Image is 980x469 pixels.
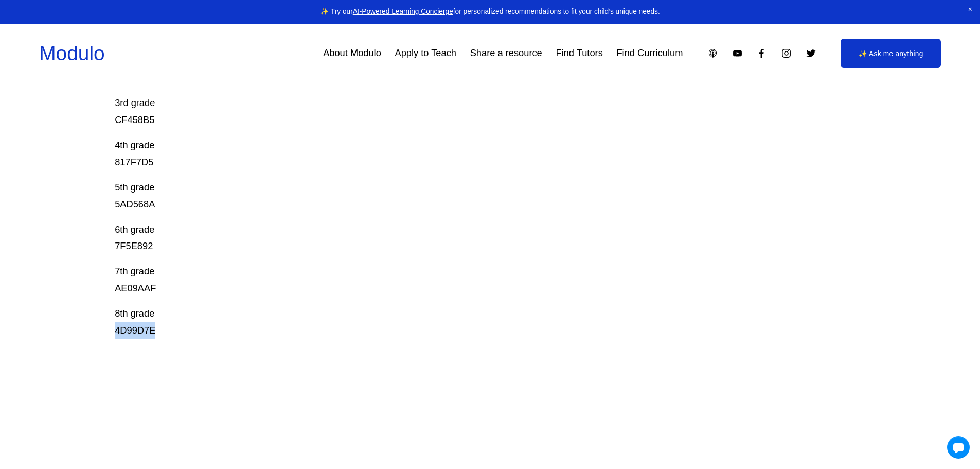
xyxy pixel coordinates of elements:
[707,48,718,59] a: Apple Podcasts
[841,39,941,68] a: ✨ Ask me anything
[395,44,456,63] a: Apply to Teach
[806,48,816,59] a: Twitter
[732,48,743,59] a: YouTube
[556,44,602,63] a: Find Tutors
[115,305,790,339] p: 8th grade 4D99D7E
[353,8,453,15] a: AI-Powered Learning Concierge
[756,48,767,59] a: Facebook
[39,42,104,64] a: Modulo
[115,137,790,171] p: 4th grade 817F7D5
[781,48,792,59] a: Instagram
[616,44,683,63] a: Find Curriculum
[115,179,790,213] p: 5th grade 5AD568A
[115,95,790,129] p: 3rd grade CF458B5
[470,44,542,63] a: Share a resource
[115,221,790,255] p: 6th grade 7F5E892
[323,44,381,63] a: About Modulo
[115,263,790,297] p: 7th grade AE09AAF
